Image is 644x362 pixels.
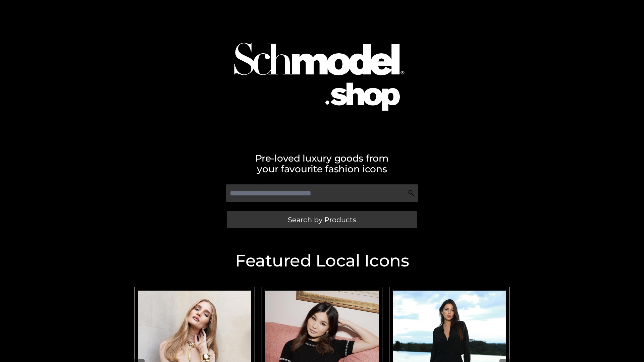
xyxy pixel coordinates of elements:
h2: Pre-loved luxury goods from your favourite fashion icons [131,153,513,174]
span: Search by Products [288,216,356,223]
a: Search by Products [227,211,417,228]
h2: Featured Local Icons​ [131,252,513,269]
img: Search Icon [408,190,415,196]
